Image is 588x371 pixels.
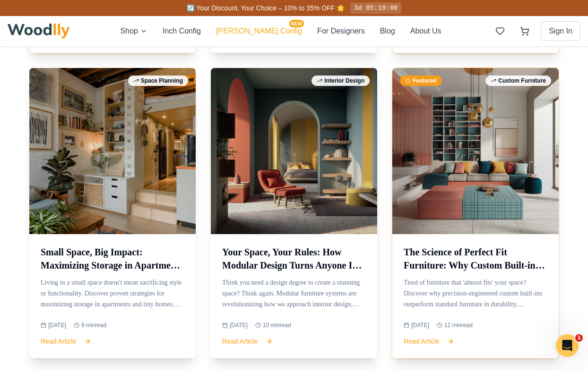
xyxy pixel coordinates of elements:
[350,2,401,14] div: 3d 05:19:00
[411,321,429,329] span: [DATE]
[41,245,184,272] h3: Small Space, Big Impact: Maximizing Storage in Apartments and Tiny Homes
[485,76,551,86] div: Custom Furniture
[400,76,442,86] div: Featured
[541,21,580,41] button: Sign In
[404,278,547,310] p: Tired of furniture that 'almost fits' your space? Discover why precision-engineered custom built-...
[230,321,248,329] span: [DATE]
[121,25,147,37] button: Shop
[263,321,291,329] span: 10 min read
[444,321,473,329] span: 12 min read
[81,321,106,329] span: 9 min read
[128,76,188,86] div: Space Planning
[41,337,91,346] button: Read Article
[575,334,583,342] span: 1
[216,25,302,37] button: [PERSON_NAME] ConfigNEW
[317,25,364,37] button: For Designers
[222,278,366,310] p: Think you need a design degree to create a stunning space? Think again. Modular furniture systems...
[41,278,184,310] p: Living in a small space doesn't mean sacrificing style or functionality. Discover proven strategi...
[8,24,70,39] img: Woodlly
[311,76,370,86] div: Interior Design
[404,245,547,272] h3: The Science of Perfect Fit Furniture: Why Custom Built-ins Beat Store-bought Every Time
[410,25,441,37] button: About Us
[48,321,66,329] span: [DATE]
[163,25,201,37] button: Inch Config
[556,334,579,357] iframe: Intercom live chat
[187,4,345,12] span: 🔄 Your Discount, Your Choice – 10% to 35% OFF 🌟
[380,25,395,37] button: Blog
[222,337,273,346] button: Read Article
[289,20,304,27] span: NEW
[404,337,454,346] button: Read Article
[222,245,366,272] h3: Your Space, Your Rules: How Modular Design Turns Anyone Into an Interior Designer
